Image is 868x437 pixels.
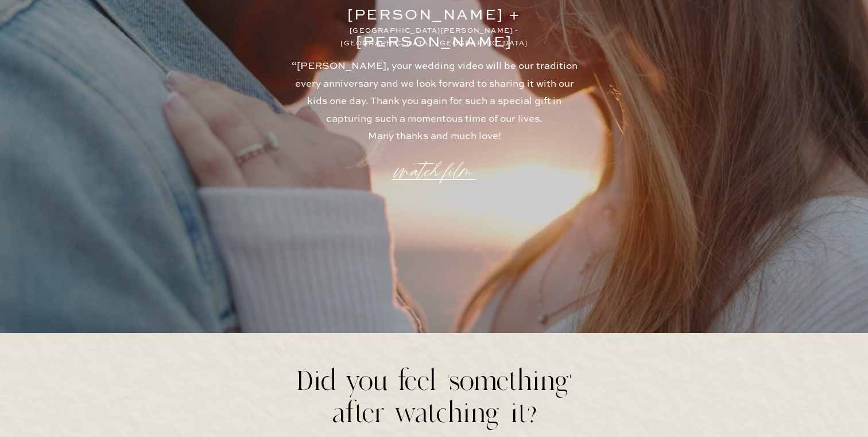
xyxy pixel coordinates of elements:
[314,2,555,18] p: [PERSON_NAME] + [PERSON_NAME]
[314,25,555,36] p: [GEOGRAPHIC_DATA][PERSON_NAME] - [GEOGRAPHIC_DATA], [GEOGRAPHIC_DATA]
[393,142,475,186] a: watch film
[288,58,580,158] p: “[PERSON_NAME], your wedding video will be our tradition every anniversary and we look forward to...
